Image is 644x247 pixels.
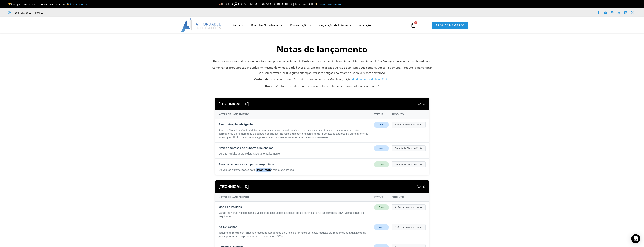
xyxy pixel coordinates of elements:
font: Fixo [379,163,384,166]
font: A janela "Painel de Contas" detecta automaticamente quando o número de ordens pendentes, com o me... [219,129,368,139]
a: Economize agora [319,2,341,6]
font: Produto [392,196,404,198]
font: Negociação de Futuros [319,23,348,27]
font: LIQUIDAÇÃO DE SETEMBRO | Até 50% DE DESCONTO | Termina [222,2,306,6]
a: Programação [286,21,315,29]
font: [DATE] [306,2,315,6]
font: Sincronização inteligente [219,123,253,126]
font: Fixo [379,206,384,209]
font: [DATE] [417,185,425,188]
font: [DATE] [417,102,425,105]
iframe: Avaliações de clientes fornecidas pela Trustpilot [50,11,106,14]
font: ÁREA DE MEMBROS [435,23,465,27]
font: Os valores automatizados para LifeUpTrading foram atualizados. [219,168,294,171]
font: Novo [378,147,384,150]
font: Avaliações [359,23,373,27]
font: O FundingTicks agora é detectado automaticamente. [219,152,281,155]
font: Ações de conta duplicadas [395,123,422,126]
img: ⌛ [315,3,318,5]
font: Notas de lançamento [219,196,249,198]
a: Comece aqui [70,2,87,6]
font: Onde baixar [254,77,272,81]
a: 0 [405,20,422,31]
font: Modo de Pedidos [219,205,242,209]
font: Ajustes de conta da empresa proprietária [219,162,274,166]
font: Entre em contato conosco pelo botão de chat ao vivo no canto inferior direito! [278,84,379,88]
font: Status [374,113,383,116]
a: Avaliações [355,21,376,29]
a: Negociação de Futuros [315,21,355,29]
a: de downloads do NinjaScript [352,77,389,81]
a: Produtos NinjaTrader [247,21,286,29]
font: Ao renderizar [219,225,237,228]
font: Notas de lançamento [277,43,367,55]
font: Novo [378,123,384,126]
font: Notas de lançamento [219,113,249,116]
font: Sobre [233,23,240,27]
font: Seg - Sex: 8h00 - 18h00 EST [15,11,44,14]
a: ÁREA DE MEMBROS [432,21,469,29]
img: 🥇 [66,3,69,5]
font: Como vários produtos são incluídos no mesmo download, pode haver atualizações incluídas que não s... [212,66,432,75]
nav: Menu [229,21,406,29]
font: Dúvidas? [265,84,278,88]
font: . [389,77,390,81]
img: 🍂 [219,3,222,5]
font: [TECHNICAL_ID] [219,102,249,106]
font: Abaixo estão as notas de versão para todos os produtos do Accounts Dashboard, incluindo Duplicate... [212,59,432,63]
font: Ações de conta duplicadas [395,206,422,209]
font: Totalmente refeito com criação e descarte adequados de pincéis e formatos de texto, redução da fr... [219,231,366,238]
font: Gerente de Risco de Conta [395,147,422,150]
font: Ações de conta duplicadas [395,226,422,229]
font: Novo [378,226,384,229]
font: Novas empresas de suporte adicionadas [219,146,273,149]
font: Compare soluções de copiadora comercial [11,2,66,6]
div: Abra o Intercom Messenger [631,234,640,243]
font: – encontre a versão mais recente na Área de Membros, página [272,77,352,81]
font: Produto [392,113,404,116]
font: Gerente de Risco de Conta [395,163,422,166]
font: 0 [415,21,416,24]
font: Status [374,196,383,198]
font: [TECHNICAL_ID] [219,185,249,189]
font: Várias melhorias relacionadas à velocidade e situações especiais com o gerenciamento da estratégi... [219,211,364,218]
img: 🏆 [8,3,11,5]
a: Sobre [229,21,247,29]
img: LogoAI | Indicadores Acessíveis – NinjaTrader [181,18,221,32]
font: Produtos NinjaTrader [251,23,279,27]
font: Programação [290,23,307,27]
